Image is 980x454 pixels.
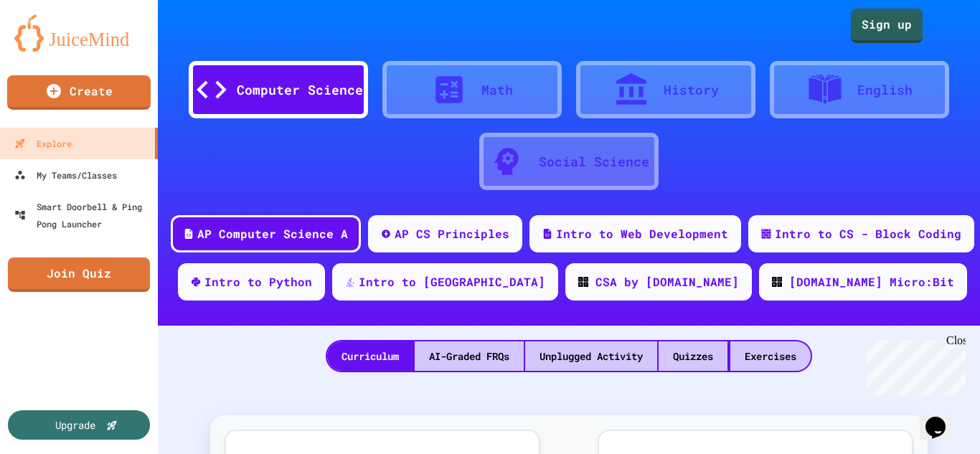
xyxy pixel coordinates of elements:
div: Computer Science [237,80,363,100]
a: Sign up [851,9,923,43]
img: CODE_logo_RGB.png [578,277,588,287]
div: Upgrade [55,417,95,432]
div: Intro to [GEOGRAPHIC_DATA] [359,273,545,290]
img: logo-orange.svg [14,14,143,52]
div: Quizzes [659,341,727,371]
div: Intro to Web Development [556,225,728,242]
iframe: chat widget [861,334,966,395]
iframe: chat widget [920,397,966,440]
div: Chat with us now!Close [6,6,99,91]
div: [DOMAIN_NAME] Micro:Bit [789,273,954,290]
div: CSA by [DOMAIN_NAME] [595,273,739,290]
div: Social Science [539,152,649,171]
div: Curriculum [327,341,413,371]
div: History [664,80,719,100]
div: Exercises [730,341,811,371]
div: AP CS Principles [395,225,509,242]
div: English [857,80,913,100]
div: Explore [14,135,72,152]
a: Join Quiz [8,257,150,292]
div: My Teams/Classes [14,166,117,184]
div: Math [481,80,513,100]
img: CODE_logo_RGB.png [772,277,782,287]
div: Smart Doorbell & Ping Pong Launcher [14,198,152,232]
div: Intro to CS - Block Coding [775,225,961,242]
div: AP Computer Science A [197,225,348,242]
div: Intro to Python [204,273,312,290]
div: AI-Graded FRQs [415,341,524,371]
div: Unplugged Activity [525,341,657,371]
a: Create [7,75,151,110]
